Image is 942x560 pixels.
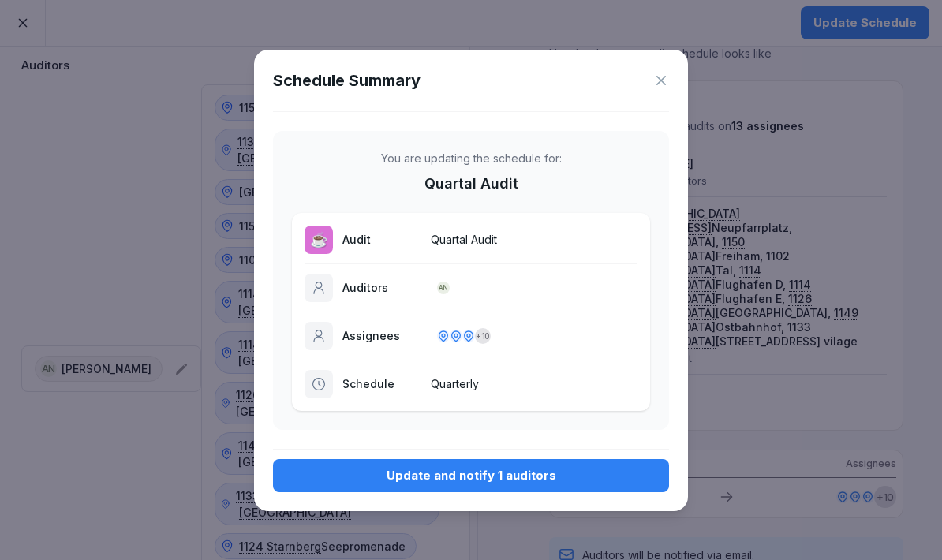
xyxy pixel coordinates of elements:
h1: Schedule Summary [273,69,421,92]
div: + 10 [475,328,491,344]
p: Schedule [342,375,421,392]
p: Audit [342,231,421,248]
div: AN [437,282,450,294]
p: Quartal Audit [424,173,518,194]
div: Update and notify 1 auditors [286,467,656,484]
p: Auditors [342,279,421,296]
p: Quartal Audit [431,231,637,248]
button: Update and notify 1 auditors [273,459,669,492]
p: Assignees [342,327,421,344]
p: You are updating the schedule for: [381,150,562,166]
p: Quarterly [431,375,637,392]
p: ☕ [310,229,327,250]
